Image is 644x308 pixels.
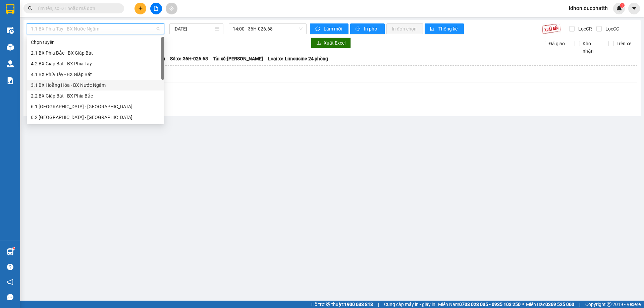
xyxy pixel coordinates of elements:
span: notification [7,279,13,285]
img: warehouse-icon [7,44,14,51]
button: bar-chartThống kê [425,23,464,34]
button: downloadXuất Excel [311,38,351,48]
button: syncLàm mới [310,23,348,34]
span: search [28,6,33,11]
span: ⚪️ [522,303,524,306]
span: sync [315,26,321,32]
span: Làm mới [324,25,343,33]
div: 2.1 BX Phía Bắc - BX Giáp Bát [31,49,160,57]
span: Cung cấp máy in - giấy in: [384,301,436,308]
strong: 0708 023 035 - 0935 103 250 [459,302,521,307]
span: copyright [607,302,611,307]
div: 6.2 [GEOGRAPHIC_DATA] - [GEOGRAPHIC_DATA] [31,114,160,121]
button: aim [166,3,177,14]
span: Thống kê [438,25,459,33]
div: 4.2 BX Giáp Bát - BX Phía Tây [31,60,160,67]
span: plus [138,6,143,11]
span: Số xe: 36H-026.68 [170,55,208,62]
img: logo-vxr [6,4,14,14]
div: 4.1 BX Phía Tây - BX Giáp Bát [27,69,164,80]
span: Lọc CC [603,25,620,33]
span: | [378,301,379,308]
span: Trên xe [614,40,634,47]
div: 3.1 BX Hoằng Hóa - BX Nước Ngầm [27,80,164,90]
div: 6.1 Thanh Hóa - Hà Nội [27,101,164,112]
span: 1 [621,3,623,8]
span: Loại xe: Limousine 24 phòng [268,55,328,62]
img: warehouse-icon [7,27,14,34]
span: Kho nhận [580,40,603,55]
span: Miền Nam [438,301,521,308]
div: 6.2 Hà Nội - Thanh Hóa [27,112,164,123]
span: Hỗ trợ kỹ thuật: [311,301,373,308]
div: 2.2 BX Giáp Bát - BX Phía Bắc [31,92,160,100]
span: 1.1 BX Phía Tây - BX Nước Ngầm [31,24,160,34]
div: Chọn tuyến [27,37,164,48]
input: 13/08/2025 [173,25,213,33]
span: file-add [154,6,158,11]
span: caret-down [631,5,637,11]
span: bar-chart [430,26,436,32]
span: | [579,301,580,308]
span: In phơi [364,25,379,33]
span: aim [169,6,174,11]
span: question-circle [7,264,13,270]
span: Miền Bắc [526,301,574,308]
button: printerIn phơi [350,23,385,34]
div: 6.1 [GEOGRAPHIC_DATA] - [GEOGRAPHIC_DATA] [31,103,160,110]
strong: 0369 525 060 [545,302,574,307]
button: plus [135,3,146,14]
button: caret-down [628,3,640,14]
div: 4.2 BX Giáp Bát - BX Phía Tây [27,58,164,69]
sup: 1 [620,3,625,8]
div: 4.1 BX Phía Tây - BX Giáp Bát [31,71,160,78]
span: Tài xế: [PERSON_NAME] [213,55,263,62]
sup: 1 [13,247,15,249]
img: warehouse-icon [7,248,14,255]
div: 2.2 BX Giáp Bát - BX Phía Bắc [27,90,164,101]
input: Tìm tên, số ĐT hoặc mã đơn [37,5,116,12]
img: 9k= [542,23,561,34]
span: 14:00 - 36H-026.68 [233,24,303,34]
button: In đơn chọn [386,23,423,34]
span: Đã giao [546,40,568,47]
button: file-add [150,3,162,14]
strong: 1900 633 818 [344,302,373,307]
div: 2.1 BX Phía Bắc - BX Giáp Bát [27,48,164,58]
span: Lọc CR [576,25,593,33]
img: icon-new-feature [616,5,622,11]
div: 3.1 BX Hoằng Hóa - BX Nước Ngầm [31,81,160,89]
span: message [7,294,13,300]
div: Chọn tuyến [31,39,160,46]
img: solution-icon [7,77,14,84]
span: printer [356,26,361,32]
span: ldhon.ducphatth [563,4,613,12]
img: warehouse-icon [7,60,14,67]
